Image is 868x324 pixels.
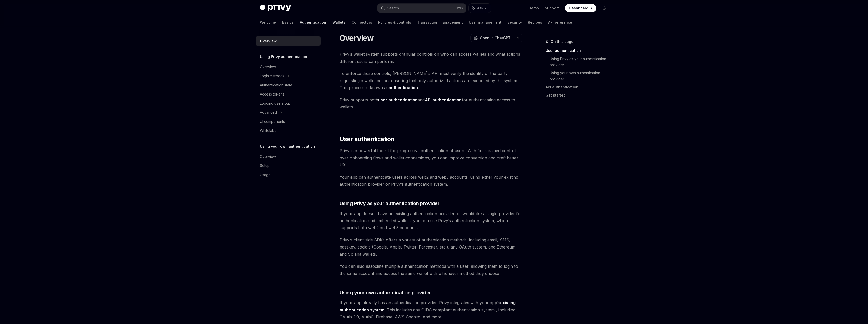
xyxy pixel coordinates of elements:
[378,16,411,28] a: Policies & controls
[340,174,522,188] span: Your app can authenticate users across web2 and web3 accounts, using either your existing authent...
[469,16,501,28] a: User management
[260,163,270,169] div: Setup
[550,55,613,69] a: Using Privy as your authentication provider
[256,81,321,90] a: Authentication state
[260,109,277,116] div: Advanced
[256,90,321,99] a: Access tokens
[470,34,514,42] button: Open in ChatGPT
[260,154,276,160] div: Overview
[332,16,345,28] a: Wallets
[260,172,271,178] div: Usage
[260,5,291,12] img: dark logo
[548,16,572,28] a: API reference
[565,4,596,12] a: Dashboard
[569,6,588,11] span: Dashboard
[260,119,285,125] div: UI components
[256,152,321,161] a: Overview
[551,39,574,45] span: On this page
[545,6,559,11] a: Support
[377,4,466,13] button: Search...CtrlK
[260,64,276,70] div: Overview
[417,16,463,28] a: Transaction management
[260,16,276,28] a: Welcome
[340,33,374,43] h1: Overview
[550,69,613,83] a: Using your own authentication provider
[546,91,613,99] a: Get started
[340,147,522,168] span: Privy is a powerful toolkit for progressive authentication of users. With fine-grained control ov...
[425,97,462,102] strong: API authentication
[340,263,522,277] span: You can also associate multiple authentication methods with a user, allowing them to login to the...
[256,126,321,135] a: Whitelabel
[480,35,511,41] span: Open in ChatGPT
[529,6,539,11] a: Demo
[455,6,463,10] span: Ctrl K
[260,54,307,60] h5: Using Privy authentication
[340,200,440,207] span: Using Privy as your authentication provider
[477,6,487,11] span: Ask AI
[546,83,613,91] a: API authentication
[260,38,277,44] div: Overview
[256,161,321,170] a: Setup
[340,236,522,258] span: Privy’s client-side SDKs offers a variety of authentication methods, including email, SMS, passke...
[256,62,321,71] a: Overview
[260,143,315,149] h5: Using your own authentication
[389,85,418,90] strong: authentication
[340,299,522,320] span: If your app already has an authentication provider, Privy integrates with your app’s . This inclu...
[256,170,321,179] a: Usage
[340,135,395,143] span: User authentication
[300,16,326,28] a: Authentication
[260,73,284,79] div: Login methods
[507,16,522,28] a: Security
[260,82,292,88] div: Authentication state
[260,100,290,106] div: Logging users out
[352,16,372,28] a: Connectors
[256,117,321,126] a: UI components
[378,97,418,102] strong: user authentication
[282,16,294,28] a: Basics
[546,47,613,55] a: User authentication
[340,96,522,110] span: Privy supports both and for authenticating access to wallets.
[340,51,522,65] span: Privy’s wallet system supports granular controls on who can access wallets and what actions diffe...
[528,16,542,28] a: Recipes
[260,128,278,134] div: Whitelabel
[387,5,401,11] div: Search...
[340,210,522,231] span: If your app doesn’t have an existing authentication provider, or would like a single provider for...
[340,289,431,296] span: Using your own authentication provider
[469,4,491,13] button: Ask AI
[256,99,321,108] a: Logging users out
[260,91,284,97] div: Access tokens
[256,36,321,46] a: Overview
[600,4,608,12] button: Toggle dark mode
[340,70,522,91] span: To enforce these controls, [PERSON_NAME]’s API must verify the identity of the party requesting a...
